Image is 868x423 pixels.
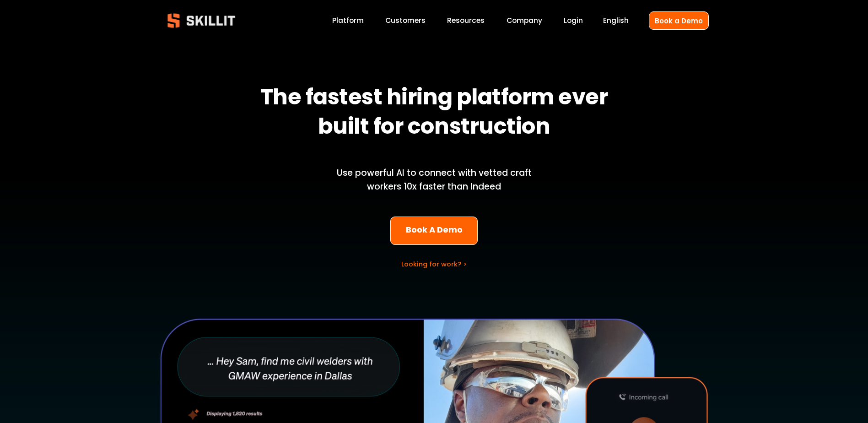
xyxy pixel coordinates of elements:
a: folder dropdown [447,15,485,27]
a: Platform [332,15,364,27]
strong: The fastest hiring platform ever built for construction [260,80,612,147]
p: Use powerful AI to connect with vetted craft workers 10x faster than Indeed [321,166,547,194]
a: Book A Demo [390,217,478,245]
a: Company [507,15,542,27]
span: Resources [447,15,485,26]
img: Skillit [160,7,243,34]
a: Looking for work? > [401,260,467,269]
span: English [603,15,629,26]
a: Login [564,15,583,27]
a: Customers [385,15,426,27]
a: Book a Demo [649,11,709,29]
div: language picker [603,15,629,27]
